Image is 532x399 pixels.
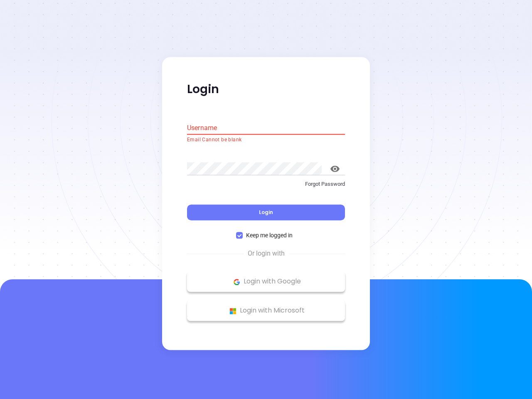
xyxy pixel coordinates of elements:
button: Login [187,205,345,221]
p: Email Cannot be blank [187,136,345,144]
p: Forgot Password [187,180,345,188]
button: Microsoft Logo Login with Microsoft [187,300,345,321]
img: Google Logo [232,277,242,287]
img: Microsoft Logo [228,306,238,316]
button: Google Logo Login with Google [187,271,345,292]
p: Login with Microsoft [191,305,341,317]
p: Login with Google [191,276,341,288]
span: Keep me logged in [243,231,296,240]
button: toggle password visibility [325,159,345,179]
a: Forgot Password [187,180,345,195]
span: Login [259,209,273,216]
span: Or login with [244,249,289,259]
p: Login [187,82,345,97]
